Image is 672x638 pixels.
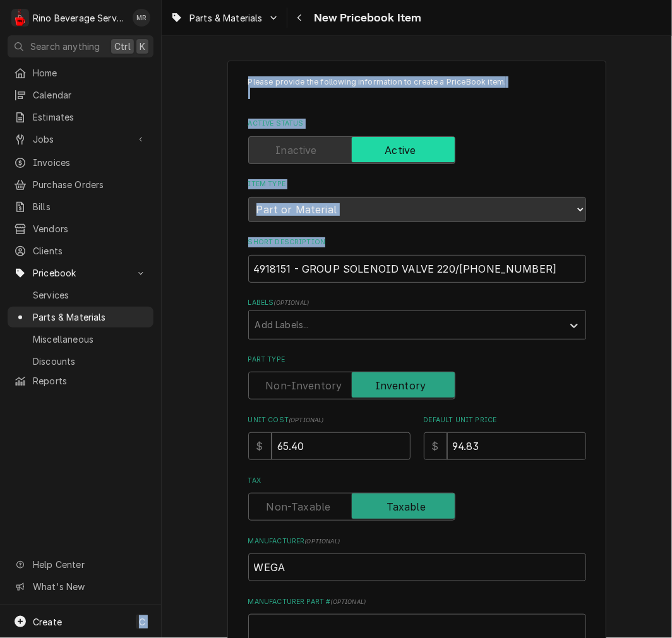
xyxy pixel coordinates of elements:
[33,178,147,191] span: Purchase Orders
[8,218,153,239] a: Vendors
[33,374,147,387] span: Reports
[33,244,147,257] span: Clients
[33,133,128,146] span: Jobs
[133,9,150,27] div: Melissa Rinehart's Avatar
[8,196,153,217] a: Bills
[248,255,586,283] input: Name used to describe this Part or Material
[8,62,153,83] a: Home
[33,310,147,324] span: Parts & Materials
[424,432,447,460] div: $
[133,9,150,27] div: MR
[273,299,309,306] span: ( optional )
[33,288,147,302] span: Services
[8,554,153,575] a: Go to Help Center
[310,9,422,27] span: New Pricebook Item
[248,597,586,607] label: Manufacturer Part #
[33,222,147,235] span: Vendors
[114,40,131,53] span: Ctrl
[248,119,586,129] label: Active Status
[33,110,147,124] span: Estimates
[8,351,153,372] a: Discounts
[33,558,146,571] span: Help Center
[248,536,586,581] div: Manufacturer
[8,576,153,597] a: Go to What's New
[33,580,146,593] span: What's New
[33,266,128,280] span: Pricebook
[30,40,100,53] span: Search anything
[331,598,366,605] span: ( optional )
[8,107,153,127] a: Estimates
[165,8,284,28] a: Go to Parts & Materials
[248,476,586,486] label: Tax
[289,416,324,423] span: ( optional )
[8,129,153,150] a: Go to Jobs
[424,415,586,425] label: Default Unit Price
[189,11,263,25] span: Parts & Materials
[11,9,29,27] div: R
[33,617,62,627] span: Create
[8,263,153,283] a: Go to Pricebook
[248,536,586,546] label: Manufacturer
[248,415,411,460] div: Unit Cost
[8,240,153,261] a: Clients
[33,333,147,346] span: Miscellaneous
[248,179,586,222] div: Item Type
[139,615,145,629] span: C
[8,85,153,105] a: Calendar
[248,476,586,521] div: Tax
[8,329,153,350] a: Miscellaneous
[8,152,153,173] a: Invoices
[8,174,153,195] a: Purchase Orders
[248,119,586,163] div: Active Status
[33,66,147,80] span: Home
[248,76,586,100] p: Please provide the following information to create a PriceBook item.
[248,237,586,282] div: Short Description
[8,307,153,328] a: Parts & Materials
[248,179,586,189] label: Item Type
[33,355,147,368] span: Discounts
[248,298,586,339] div: Labels
[8,285,153,305] a: Services
[33,200,147,213] span: Bills
[248,355,586,399] div: Part Type
[248,355,586,365] label: Part Type
[290,8,310,28] button: Navigate back
[248,298,586,308] label: Labels
[424,415,586,460] div: Default Unit Price
[8,370,153,391] a: Reports
[248,136,586,164] div: Active
[304,538,340,545] span: ( optional )
[248,415,411,425] label: Unit Cost
[248,237,586,247] label: Short Description
[248,432,272,460] div: $
[33,11,126,25] div: Rino Beverage Service
[11,9,29,27] div: Rino Beverage Service's Avatar
[33,156,147,169] span: Invoices
[8,35,153,57] button: Search anythingCtrlK
[140,40,145,53] span: K
[33,88,147,102] span: Calendar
